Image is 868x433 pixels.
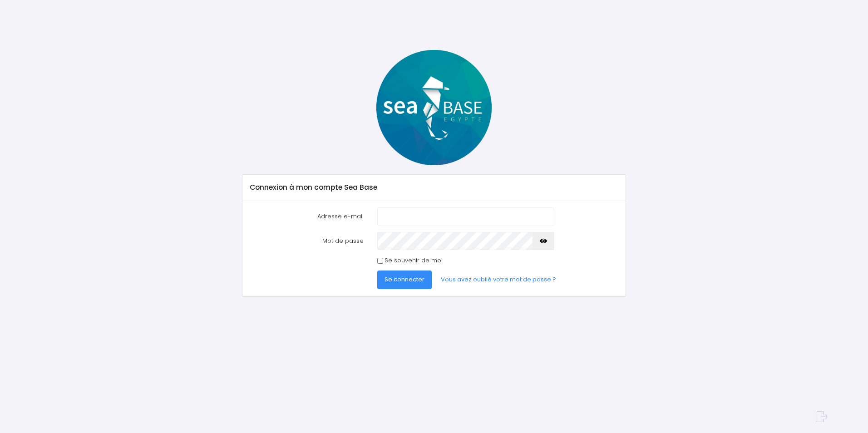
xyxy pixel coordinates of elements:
span: Se connecter [385,275,424,284]
div: Connexion à mon compte Sea Base [242,175,625,200]
label: Se souvenir de moi [385,256,443,265]
label: Mot de passe [243,232,370,250]
button: Se connecter [377,271,432,289]
label: Adresse e-mail [243,207,370,226]
a: Vous avez oublié votre mot de passe ? [434,271,563,289]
